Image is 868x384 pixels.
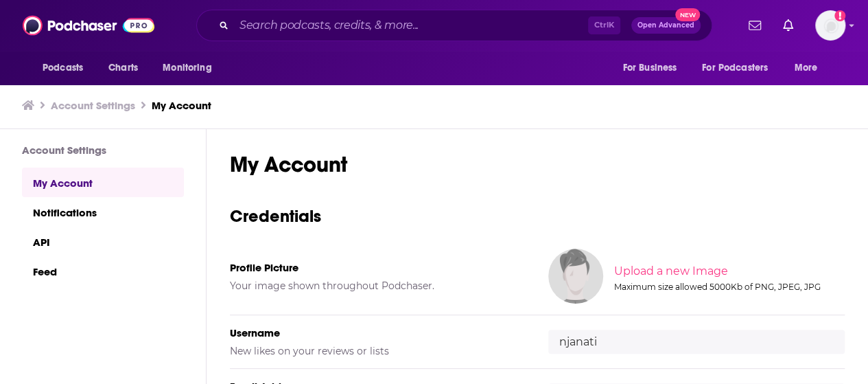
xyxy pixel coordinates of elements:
input: username [548,330,845,354]
button: Show profile menu [815,10,845,41]
span: Ctrl K [588,16,620,34]
button: open menu [153,55,229,81]
span: For Podcasters [702,58,768,78]
button: open menu [693,55,788,81]
a: Show notifications dropdown [777,14,799,37]
img: User Profile [815,10,845,41]
span: Logged in as njanati [815,10,845,41]
span: For Business [622,58,677,78]
h3: Credentials [230,205,845,227]
a: Feed [22,256,184,286]
span: Podcasts [43,58,83,78]
a: Notifications [22,197,184,227]
h3: Account Settings [22,144,184,157]
h5: Your image shown throughout Podchaser. [230,280,526,292]
button: Open AdvancedNew [631,17,701,34]
svg: Add a profile image [834,10,845,21]
img: Your profile image [548,249,603,304]
a: My Account [22,168,184,197]
span: Charts [108,58,138,78]
span: Open Advanced [637,22,694,29]
h5: Profile Picture [230,261,526,274]
span: New [675,8,700,21]
a: Show notifications dropdown [743,14,766,37]
h1: My Account [230,151,845,178]
button: open menu [785,55,835,81]
a: My Account [152,99,211,112]
button: open menu [613,55,694,81]
img: Podchaser - Follow, Share and Rate Podcasts [23,12,154,38]
input: Search podcasts, credits, & more... [234,14,588,36]
a: Charts [99,55,146,81]
a: Account Settings [51,99,135,112]
a: API [22,227,184,256]
span: Monitoring [163,58,211,78]
span: More [795,58,818,78]
button: open menu [33,55,101,81]
h5: Username [230,326,526,339]
div: Search podcasts, credits, & more... [196,10,712,41]
h5: New likes on your reviews or lists [230,345,526,357]
div: Maximum size allowed 5000Kb of PNG, JPEG, JPG [614,282,842,292]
